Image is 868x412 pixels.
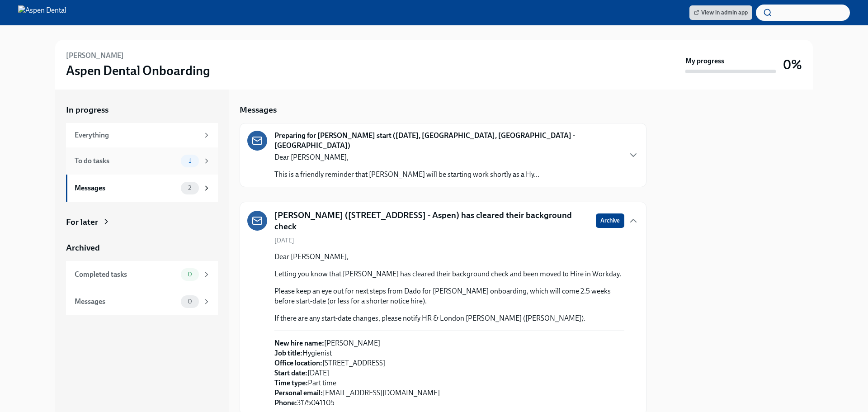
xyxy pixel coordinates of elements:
span: [DATE] [274,236,294,245]
div: Everything [75,130,199,140]
div: To do tasks [75,156,177,166]
div: Messages [75,297,177,307]
strong: Job title: [274,349,302,357]
strong: Phone: [274,398,297,407]
strong: Start date: [274,369,307,377]
a: Messages2 [66,175,218,202]
a: Messages0 [66,288,218,315]
span: 0 [182,298,198,305]
strong: Office location: [274,359,322,367]
strong: New hire name: [274,339,324,347]
span: 2 [183,185,197,191]
button: Archive [596,213,624,228]
a: To do tasks1 [66,147,218,175]
a: View in admin app [689,5,752,20]
h5: [PERSON_NAME] ([STREET_ADDRESS] - Aspen) has cleared their background check [274,209,589,232]
span: 1 [183,157,197,164]
strong: My progress [685,56,724,66]
strong: Time type: [274,379,308,387]
a: In progress [66,104,218,116]
h5: Messages [240,104,277,116]
p: Dear [PERSON_NAME], [274,252,624,262]
strong: Personal email: [274,388,323,397]
span: Archive [600,216,620,225]
span: View in admin app [694,8,748,17]
p: Please keep an eye out for next steps from Dado for [PERSON_NAME] onboarding, which will come 2.5... [274,286,624,306]
div: Messages [75,183,177,193]
h6: [PERSON_NAME] [66,51,124,61]
div: Completed tasks [75,270,177,279]
p: If there are any start-date changes, please notify HR & London [PERSON_NAME] ([PERSON_NAME]). [274,313,624,323]
a: Completed tasks0 [66,261,218,288]
p: Letting you know that [PERSON_NAME] has cleared their background check and been moved to Hire in ... [274,269,624,279]
p: This is a friendly reminder that [PERSON_NAME] will be starting work shortly as a Hy... [274,170,539,180]
p: [PERSON_NAME] Hygienist [STREET_ADDRESS] [DATE] Part time [EMAIL_ADDRESS][DOMAIN_NAME] 3175041105 [274,338,440,408]
h3: 0% [783,57,802,73]
a: Archived [66,242,218,254]
a: For later [66,216,218,228]
p: Dear [PERSON_NAME], [274,152,539,162]
span: 0 [182,271,198,278]
strong: Preparing for [PERSON_NAME] start ([DATE], [GEOGRAPHIC_DATA], [GEOGRAPHIC_DATA] - [GEOGRAPHIC_DATA]) [274,131,621,151]
div: For later [66,216,98,228]
h3: Aspen Dental Onboarding [66,62,210,79]
a: Everything [66,123,218,147]
img: Aspen Dental [18,5,66,20]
